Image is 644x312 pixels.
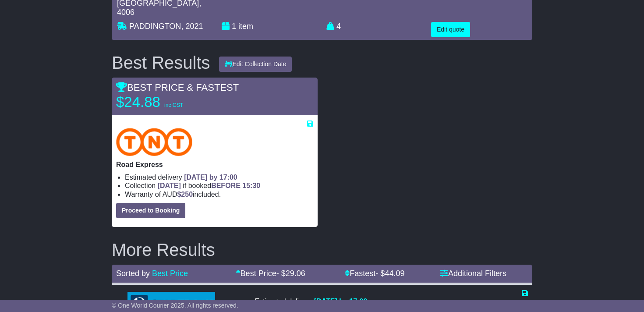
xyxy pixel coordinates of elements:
span: [DATE] [158,182,181,189]
span: $ [177,191,193,198]
a: Best Price- $29.06 [236,269,305,278]
span: inc GST [164,102,183,108]
a: Best Price [152,269,188,278]
button: Edit quote [431,22,470,37]
span: [DATE] by 17:00 [314,298,368,305]
span: [DATE] by 17:00 [184,174,237,181]
li: Collection [125,181,313,190]
span: , 2021 [181,22,203,31]
p: $24.88 [116,93,226,111]
span: 4 [336,22,341,31]
span: 29.06 [286,269,305,278]
button: Edit Collection Date [219,57,292,72]
a: Additional Filters [440,269,506,278]
span: 15:30 [242,182,260,189]
span: © One World Courier 2025. All rights reserved. [112,302,238,309]
p: Road Express [116,160,313,169]
span: item [238,22,253,31]
li: Estimated delivery [125,173,313,181]
span: 250 [181,191,193,198]
button: Proceed to Booking [116,203,185,218]
span: BEST PRICE & FASTEST [116,82,239,93]
span: PADDINGTON [129,22,181,31]
li: Estimated delivery [255,297,390,305]
div: Best Results [107,53,215,72]
span: Sorted by [116,269,150,278]
span: - $ [276,269,305,278]
span: - $ [375,269,404,278]
span: 1 [232,22,236,31]
a: Fastest- $44.09 [345,269,404,278]
span: 44.09 [385,269,404,278]
h2: More Results [112,240,532,259]
span: if booked [158,182,260,189]
li: Warranty of AUD included. [125,190,313,199]
img: TNT Domestic: Road Express [116,128,192,156]
span: BEFORE [211,182,241,189]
